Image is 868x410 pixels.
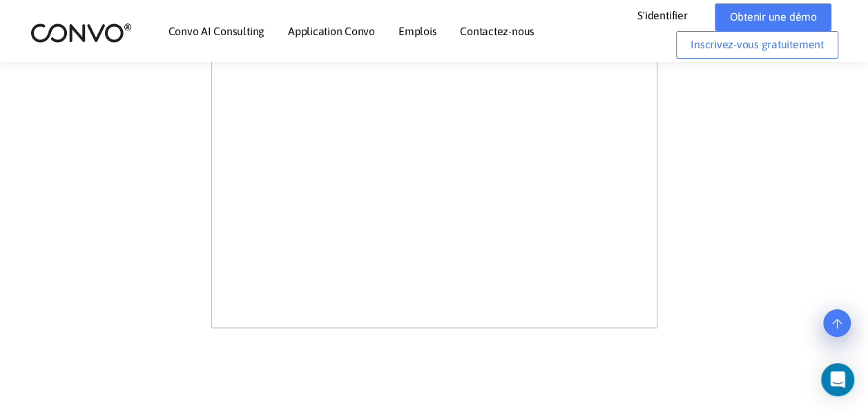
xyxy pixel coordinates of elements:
[821,363,854,396] div: Ouvrez Intercom Messenger
[398,26,436,37] a: Emplois
[460,26,534,37] a: Contactez-nous
[676,31,838,59] a: Inscrivez-vous gratuitement
[637,3,708,26] a: S'identifier
[288,26,375,37] a: Application Convo
[168,26,264,37] a: Convo AI Consulting
[715,3,831,31] a: Obtenir une démo
[30,22,132,43] img: logo_2.png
